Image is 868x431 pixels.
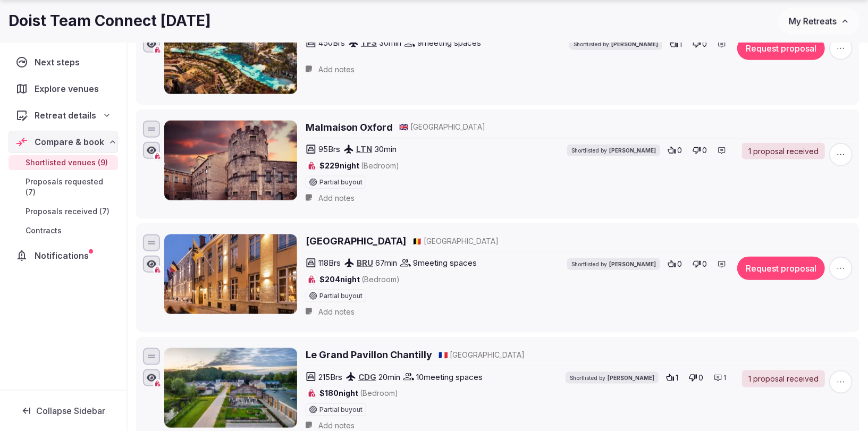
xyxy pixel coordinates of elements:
img: Le Grand Pavillon Chantilly [164,348,297,428]
button: 0 [689,143,710,158]
span: 0 [702,259,707,269]
span: 0 [702,145,707,156]
span: 9 meeting spaces [413,257,477,268]
span: My Retreats [789,16,837,27]
button: 0 [689,257,710,272]
img: Grand Hotel Casselbergh [164,234,297,314]
img: Gran Melia Palacio de Isora [164,14,297,94]
button: Request proposal [737,37,825,60]
a: Proposals requested (7) [9,174,118,200]
span: Proposals requested (7) [26,176,114,198]
span: Add notes [318,193,355,204]
span: (Bedroom) [361,275,400,284]
span: 0 [677,145,682,156]
a: LTN [356,144,372,154]
span: $204 night [319,274,400,285]
div: Shortlisted by [567,145,660,156]
button: 0 [689,37,710,52]
button: My Retreats [779,8,859,35]
button: 🇫🇷 [439,350,448,360]
button: 0 [664,257,685,272]
span: Add notes [318,64,355,75]
span: [PERSON_NAME] [609,147,656,154]
a: Notifications [9,244,118,267]
span: 450 Brs [318,37,345,48]
div: Shortlisted by [567,258,660,270]
span: $180 night [319,388,398,399]
span: $229 night [319,160,399,171]
span: Next steps [35,56,84,69]
span: [GEOGRAPHIC_DATA] [424,236,499,247]
button: Request proposal [737,257,825,280]
span: [GEOGRAPHIC_DATA] [410,122,485,132]
span: [PERSON_NAME] [611,40,658,48]
span: 118 Brs [318,257,341,268]
span: 🇫🇷 [439,350,448,359]
button: 1 [663,370,681,385]
a: CDG [358,372,376,382]
a: BRU [357,258,373,268]
span: (Bedroom) [361,161,399,170]
span: 10 meeting spaces [416,371,483,383]
span: Partial buyout [319,407,363,413]
span: 1 [676,373,678,383]
a: 1 proposal received [742,370,825,387]
a: [GEOGRAPHIC_DATA] [306,234,406,248]
a: 1 proposal received [742,143,825,160]
span: Collapse Sidebar [36,405,105,416]
span: 95 Brs [318,143,340,155]
span: (Bedroom) [360,388,398,398]
h1: Doist Team Connect [DATE] [9,11,211,31]
span: 20 min [378,371,400,383]
span: 1 [679,39,682,49]
span: 🇬🇧 [399,122,408,131]
a: Next steps [9,51,118,73]
a: Proposals received (7) [9,204,118,219]
span: Proposals received (7) [26,206,109,217]
a: Explore venues [9,78,118,100]
button: 0 [686,370,706,385]
span: 215 Brs [318,371,342,383]
span: Add notes [318,420,355,431]
button: Collapse Sidebar [9,399,118,422]
button: 0 [664,143,685,158]
span: Shortlisted venues (9) [26,157,108,168]
span: 67 min [375,257,397,268]
div: Shortlisted by [569,38,662,50]
span: 1 [723,374,726,383]
span: Add notes [318,307,355,317]
a: Malmaison Oxford [306,121,393,134]
span: 0 [698,373,703,383]
span: Partial buyout [319,293,363,299]
img: Malmaison Oxford [164,121,297,200]
a: TFS [361,38,377,48]
span: 30 min [374,143,397,155]
a: Shortlisted venues (9) [9,155,118,170]
span: Explore venues [35,82,103,95]
span: 9 meeting spaces [417,37,481,48]
a: Le Grand Pavillon Chantilly [306,348,432,361]
span: [PERSON_NAME] [609,260,656,268]
span: 🇧🇪 [412,236,422,246]
button: 1 [667,37,685,52]
span: Compare & book [35,136,104,148]
button: 🇬🇧 [399,122,408,132]
span: Notifications [35,249,93,262]
a: Contracts [9,223,118,238]
span: 0 [702,39,707,49]
span: 0 [677,259,682,269]
span: Retreat details [35,109,96,122]
div: Shortlisted by [566,372,659,384]
span: [PERSON_NAME] [608,374,654,382]
span: Contracts [26,225,62,236]
button: 🇧🇪 [412,236,422,247]
span: 30 min [379,37,401,48]
span: [GEOGRAPHIC_DATA] [450,350,525,360]
span: Partial buyout [319,179,363,185]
